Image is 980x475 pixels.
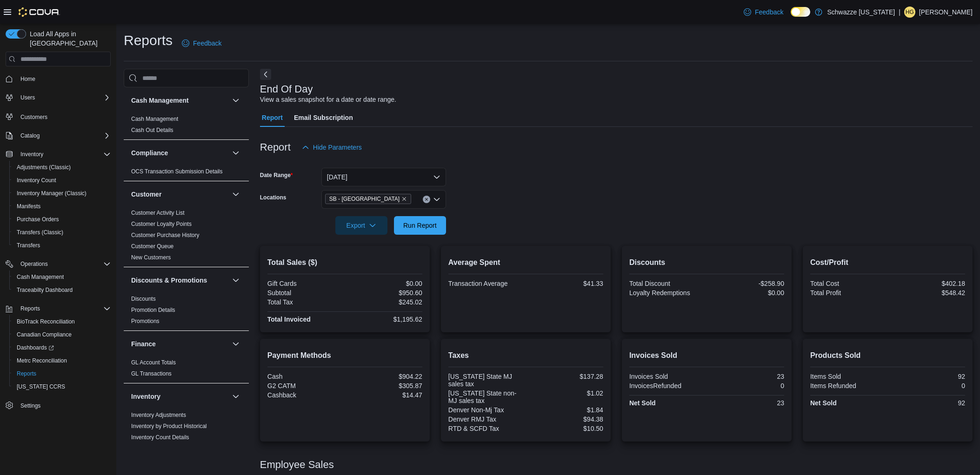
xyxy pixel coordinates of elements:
[131,190,228,199] button: Customer
[131,370,172,377] span: GL Transactions
[347,280,422,287] div: $0.00
[131,276,228,285] button: Discounts & Promotions
[131,423,207,429] a: Inventory by Product Historical
[347,382,422,389] div: $305.87
[708,289,784,297] div: $0.00
[9,380,114,393] button: [US_STATE] CCRS
[131,296,156,302] a: Discounts
[13,240,111,251] span: Transfers
[13,316,111,327] span: BioTrack Reconciliation
[17,130,43,141] button: Catalog
[13,316,79,327] a: BioTrack Reconciliation
[131,370,172,377] a: GL Transactions
[20,402,40,409] span: Settings
[17,303,44,314] button: Reports
[131,339,156,349] h3: Finance
[13,214,111,225] span: Purchase Orders
[131,339,228,349] button: Finance
[403,221,437,230] span: Run Report
[230,95,241,106] button: Cash Management
[17,242,40,249] span: Transfers
[19,7,60,17] img: Cova
[131,276,207,285] h3: Discounts & Promotions
[131,148,168,158] h3: Compliance
[17,383,65,390] span: [US_STATE] CCRS
[260,172,293,179] label: Date Range
[9,239,114,252] button: Transfers
[230,391,241,402] button: Inventory
[131,210,185,216] a: Customer Activity List
[124,166,249,181] div: Compliance
[13,227,67,238] a: Transfers (Classic)
[9,341,114,354] a: Dashboards
[131,127,173,133] a: Cash Out Details
[17,318,75,325] span: BioTrack Reconciliation
[629,280,705,287] div: Total Discount
[13,162,74,173] a: Adjustments (Classic)
[131,306,175,314] span: Promotion Details
[260,69,271,80] button: Next
[889,382,965,389] div: 0
[267,289,343,297] div: Subtotal
[527,373,603,380] div: $137.28
[335,216,387,235] button: Export
[629,257,784,268] h2: Discounts
[230,189,241,200] button: Customer
[810,257,965,268] h2: Cost/Profit
[2,129,114,142] button: Catalog
[906,7,914,18] span: HG
[294,108,353,127] span: Email Subscription
[131,115,178,123] span: Cash Management
[131,254,171,261] span: New Customers
[20,132,40,139] span: Catalog
[230,338,241,350] button: Finance
[527,425,603,432] div: $10.50
[267,316,311,323] strong: Total Invoiced
[260,459,334,470] h3: Employee Sales
[17,73,39,85] a: Home
[13,329,111,340] span: Canadian Compliance
[17,331,72,338] span: Canadian Compliance
[708,382,784,389] div: 0
[527,406,603,414] div: $1.84
[13,381,69,392] a: [US_STATE] CCRS
[131,148,228,158] button: Compliance
[899,7,900,18] p: |
[13,188,111,199] span: Inventory Manager (Classic)
[629,289,705,297] div: Loyalty Redemptions
[131,168,223,175] span: OCS Transaction Submission Details
[131,231,200,239] span: Customer Purchase History
[791,17,791,17] span: Dark Mode
[629,399,656,407] strong: Net Sold
[9,315,114,328] button: BioTrack Reconciliation
[17,357,67,364] span: Metrc Reconciliation
[131,392,228,401] button: Inventory
[13,342,58,353] a: Dashboards
[9,161,114,174] button: Adjustments (Classic)
[13,355,71,366] a: Metrc Reconciliation
[17,303,111,314] span: Reports
[2,257,114,270] button: Operations
[347,391,422,399] div: $14.47
[889,289,965,297] div: $548.42
[131,307,175,313] a: Promotion Details
[17,258,111,270] span: Operations
[448,257,603,268] h2: Average Spent
[13,329,75,340] a: Canadian Compliance
[810,373,886,380] div: Items Sold
[448,416,524,423] div: Denver RMJ Tax
[17,190,87,197] span: Inventory Manager (Classic)
[131,243,173,250] span: Customer Queue
[178,34,225,53] a: Feedback
[17,344,54,351] span: Dashboards
[267,280,343,287] div: Gift Cards
[810,382,886,389] div: Items Refunded
[740,3,787,21] a: Feedback
[124,31,173,50] h1: Reports
[9,174,114,187] button: Inventory Count
[17,273,64,281] span: Cash Management
[131,96,228,105] button: Cash Management
[131,359,176,366] span: GL Account Totals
